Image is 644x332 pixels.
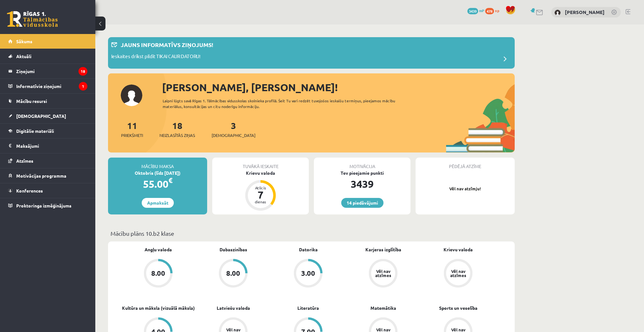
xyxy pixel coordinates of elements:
[251,186,270,190] div: Atlicis
[467,8,478,14] span: 3439
[8,94,87,108] a: Mācību resursi
[16,188,43,193] span: Konferences
[439,305,478,311] a: Sports un veselība
[108,158,207,170] div: Mācību maksa
[16,158,33,164] span: Atzīmes
[121,132,143,139] span: Priekšmeti
[314,170,410,176] div: Tev pieejamie punkti
[495,8,499,13] span: xp
[271,259,346,289] a: 3.00
[8,124,87,138] a: Digitālie materiāli
[16,128,54,134] span: Digitālie materiāli
[159,132,195,139] span: Neizlasītās ziņas
[251,190,270,200] div: 7
[16,98,47,104] span: Mācību resursi
[16,173,66,179] span: Motivācijas programma
[416,158,515,170] div: Pēdējā atzīme
[162,80,515,95] div: [PERSON_NAME], [PERSON_NAME]!
[16,79,87,93] legend: Informatīvie ziņojumi
[16,64,87,78] legend: Ziņojumi
[121,40,213,49] p: Jauns informatīvs ziņojums!
[108,170,207,176] div: Oktobris (līdz [DATE])
[346,259,421,289] a: Vēl nav atzīmes
[212,132,255,139] span: [DEMOGRAPHIC_DATA]
[251,200,270,204] div: dienas
[121,259,196,289] a: 8.00
[314,176,410,192] div: 3439
[108,176,207,192] div: 55.00
[212,170,309,212] a: Krievu valoda Atlicis 7 dienas
[16,53,31,59] span: Aktuāli
[554,10,561,16] img: Aldis Smirnovs
[212,120,255,139] a: 3[DEMOGRAPHIC_DATA]
[168,176,173,185] span: €
[220,246,247,253] a: Dabaszinības
[196,259,271,289] a: 8.00
[479,8,484,13] span: mP
[8,34,87,49] a: Sākums
[79,82,87,91] i: 1
[111,40,512,65] a: Jauns informatīvs ziņojums! Ieskaites drīkst pildīt TIKAI CAUR DATORU!
[7,11,58,27] a: Rīgas 1. Tālmācības vidusskola
[212,158,309,170] div: Tuvākā ieskaite
[467,8,484,13] a: 3439 mP
[217,305,250,311] a: Latviešu valoda
[8,168,87,183] a: Motivācijas programma
[8,153,87,168] a: Atzīmes
[370,305,396,311] a: Matemātika
[16,203,71,208] span: Proktoringa izmēģinājums
[485,8,502,13] a: 478 xp
[565,9,605,15] a: [PERSON_NAME]
[299,246,318,253] a: Datorika
[111,53,200,62] p: Ieskaites drīkst pildīt TIKAI CAUR DATORU!
[16,113,66,119] span: [DEMOGRAPHIC_DATA]
[449,269,467,277] div: Vēl nav atzīmes
[226,270,240,277] div: 8.00
[8,198,87,213] a: Proktoringa izmēģinājums
[78,67,87,76] i: 18
[151,270,165,277] div: 8.00
[145,246,172,253] a: Angļu valoda
[121,120,143,139] a: 11Priekšmeti
[421,259,496,289] a: Vēl nav atzīmes
[163,98,407,109] div: Laipni lūgts savā Rīgas 1. Tālmācības vidusskolas skolnieka profilā. Šeit Tu vari redzēt tuvojošo...
[16,38,32,44] span: Sākums
[16,139,87,153] legend: Maksājumi
[8,109,87,123] a: [DEMOGRAPHIC_DATA]
[297,305,319,311] a: Literatūra
[419,186,512,192] p: Vēl nav atzīmju!
[485,8,494,14] span: 478
[374,269,392,277] div: Vēl nav atzīmes
[111,229,512,238] p: Mācību plāns 10.b2 klase
[365,246,401,253] a: Karjeras izglītība
[8,49,87,64] a: Aktuāli
[142,198,174,208] a: Apmaksāt
[122,305,195,311] a: Kultūra un māksla (vizuālā māksla)
[159,120,195,139] a: 18Neizlasītās ziņas
[212,170,309,176] div: Krievu valoda
[8,64,87,78] a: Ziņojumi18
[301,270,315,277] div: 3.00
[341,198,383,208] a: 14 piedāvājumi
[444,246,473,253] a: Krievu valoda
[8,79,87,93] a: Informatīvie ziņojumi1
[314,158,410,170] div: Motivācija
[8,183,87,198] a: Konferences
[8,139,87,153] a: Maksājumi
